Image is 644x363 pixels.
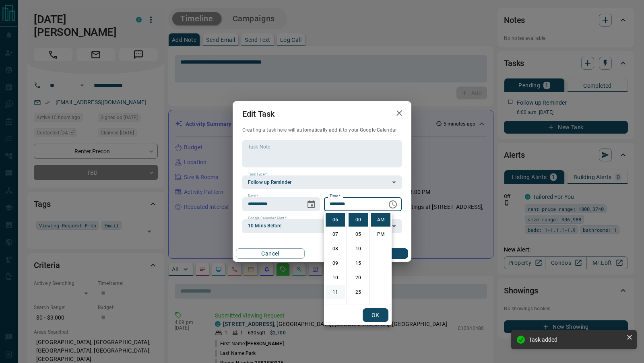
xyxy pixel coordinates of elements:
div: 10 Mins Before [242,219,402,233]
ul: Select minutes [347,211,369,305]
div: Follow up Reminder [242,175,402,189]
label: Date [248,194,258,199]
li: 10 hours [326,271,345,285]
h2: Edit Task [233,101,284,127]
label: Task Type [248,172,267,177]
li: 15 minutes [349,256,368,270]
ul: Select meridiem [369,211,392,305]
ul: Select hours [324,211,347,305]
button: OK [363,308,388,322]
button: Choose date, selected date is Aug 21, 2025 [303,196,319,212]
li: 20 minutes [349,271,368,285]
li: PM [371,227,390,241]
p: Creating a task here will automatically add it to your Google Calendar. [242,127,402,134]
li: 9 hours [326,256,345,270]
li: 7 hours [326,227,345,241]
label: Time [330,194,340,199]
li: 25 minutes [349,285,368,299]
button: Choose time, selected time is 6:00 AM [385,196,401,212]
button: Cancel [236,248,305,259]
label: Google Calendar Alert [248,216,287,221]
li: AM [371,213,390,227]
li: 8 hours [326,242,345,256]
div: Task added [529,336,623,343]
li: 10 minutes [349,242,368,256]
li: 6 hours [326,213,345,227]
li: 5 minutes [349,227,368,241]
li: 11 hours [326,285,345,299]
li: 0 minutes [349,213,368,227]
li: 30 minutes [349,300,368,313]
